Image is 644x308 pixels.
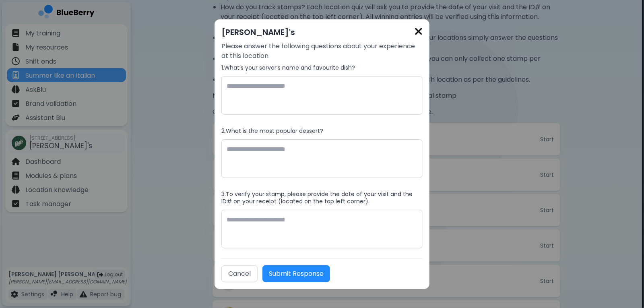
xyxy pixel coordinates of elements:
[221,127,423,134] label: 2 . What is the most popular dessert?
[415,26,423,37] img: close icon
[221,190,423,205] label: 3 . To verify your stamp, please provide the date of your visit and the ID# on your receipt (loca...
[221,26,423,38] h2: [PERSON_NAME]'s
[221,41,423,61] p: Please answer the following questions about your experience at this location.
[221,64,423,71] label: 1 . What’s your server’s name and favourite dish?
[262,265,330,282] button: Submit Response
[221,265,258,282] button: Cancel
